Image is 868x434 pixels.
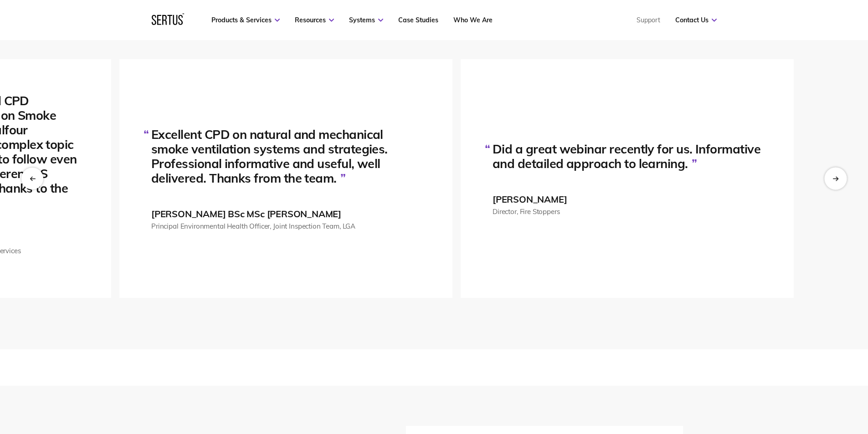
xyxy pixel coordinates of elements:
div: [PERSON_NAME] [493,193,567,204]
div: Next slide [824,167,847,189]
a: Products & Services [211,16,280,24]
a: Who We Are [453,16,493,24]
a: Resources [295,16,334,24]
a: Support [637,16,660,24]
div: Excellent CPD on natural and mechanical smoke ventilation systems and strategies. Professional in... [151,127,421,185]
div: Did a great webinar recently for us. Informative and detailed approach to learning. [493,141,762,170]
div: [PERSON_NAME] BSc MSc [PERSON_NAME] [151,208,341,219]
div: Previous slide [21,168,43,189]
a: Contact Us [675,16,717,24]
a: Case Studies [398,16,438,24]
div: Director, Fire Stoppers [493,207,560,215]
div: Principal Environmental Health Officer, Joint Inspection Team, LGA [151,221,355,230]
a: Systems [349,16,383,24]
